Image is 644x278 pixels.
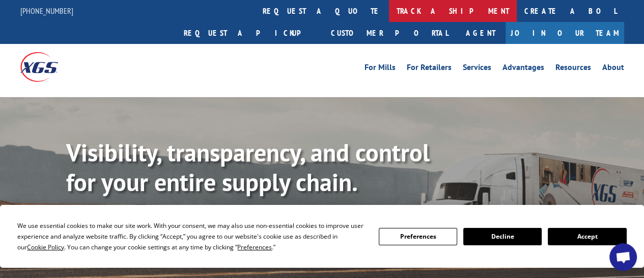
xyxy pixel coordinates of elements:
b: Visibility, transparency, and control for your entire supply chain. [66,136,430,198]
a: [PHONE_NUMBER] [20,6,73,16]
button: Accept [548,228,626,245]
a: For Mills [365,63,396,75]
a: Agent [456,22,506,44]
a: For Retailers [407,63,452,75]
a: Customer Portal [323,22,456,44]
div: Open chat [609,243,637,271]
a: Advantages [502,63,544,75]
span: Preferences [237,243,272,251]
div: We use essential cookies to make our site work. With your consent, we may also use non-essential ... [17,220,366,252]
button: Decline [463,228,542,245]
button: Preferences [379,228,457,245]
span: Cookie Policy [27,243,64,251]
a: Join Our Team [506,22,624,44]
a: Resources [555,63,591,75]
a: About [602,63,624,75]
a: Request a pickup [176,22,323,44]
a: Services [463,63,491,75]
